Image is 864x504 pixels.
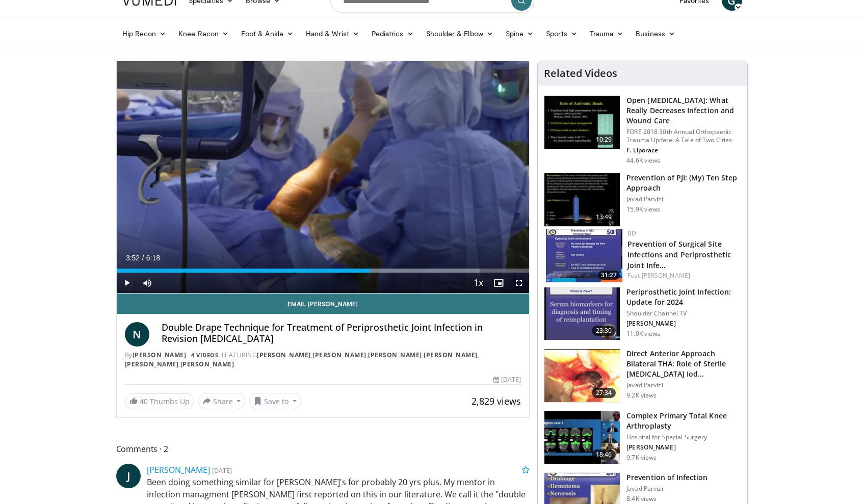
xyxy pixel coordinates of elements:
[626,495,657,503] p: 8.4K views
[544,67,617,79] h4: Related Videos
[626,156,660,165] p: 44.6K views
[592,326,616,336] span: 23:30
[172,23,235,44] a: Knee Recon
[125,351,521,369] div: By FEATURING , , , , ,
[544,411,741,465] a: 18:46 Complex Primary Total Knee Arthroplasty Hospital for Special Surgery [PERSON_NAME] 9.7K views
[472,395,521,407] span: 2,829 views
[544,349,741,403] a: 27:34 Direct Anterior Approach Bilateral THA: Role of Sterile [MEDICAL_DATA] Iod… Javad Parvizi 9...
[147,464,210,475] a: [PERSON_NAME]
[212,466,232,475] small: [DATE]
[598,271,620,280] span: 31:27
[125,393,194,409] a: 40 Thumbs Up
[133,351,187,359] a: [PERSON_NAME]
[162,322,521,344] h4: Double Drape Technique for Treatment of Periprosthetic Joint Infection in Revision [MEDICAL_DATA]
[180,360,234,368] a: [PERSON_NAME]
[249,393,301,409] button: Save to
[117,269,530,273] div: Progress Bar
[626,173,741,193] h3: Prevention of PJI: (My) Ten Step Approach
[626,146,741,154] p: F. Liporace
[627,239,731,270] a: Prevention of Surgical Site Infections and Periprosthetic Joint Infe…
[116,464,141,488] a: J
[626,433,741,441] p: Hospital for Special Surgery
[146,254,160,262] span: 6:18
[592,135,616,145] span: 10:29
[546,229,622,282] img: bdb02266-35f1-4bde-b55c-158a878fcef6.150x105_q85_crop-smart_upscale.jpg
[468,273,488,293] button: Playback Rate
[368,351,422,359] a: [PERSON_NAME]
[626,309,741,317] p: Shoulder Channel TV
[540,23,584,44] a: Sports
[544,287,620,340] img: 0305937d-4796-49c9-8ba6-7e7cbcdfebb5.150x105_q85_crop-smart_upscale.jpg
[544,173,620,226] img: 300aa6cd-3a47-4862-91a3-55a981c86f57.150x105_q85_crop-smart_upscale.jpg
[509,273,529,293] button: Fullscreen
[488,273,509,293] button: Enable picture-in-picture mode
[300,23,365,44] a: Hand & Wrist
[544,95,741,165] a: 10:29 Open [MEDICAL_DATA]: What Really Decreases Infection and Wound Care FORE 2018 30th Annual O...
[592,388,616,398] span: 27:34
[626,195,741,203] p: Javad Parvizi
[626,349,741,379] h3: Direct Anterior Approach Bilateral THA: Role of Sterile [MEDICAL_DATA] Iod…
[626,205,660,214] p: 15.9K views
[140,396,148,406] span: 40
[626,472,708,483] h3: Prevention of Infection
[126,254,140,262] span: 3:52
[626,128,741,144] p: FORE 2018 30th Annual Orthopaedic Trauma Update: A Tale of Two Cities
[420,23,500,44] a: Shoulder & Elbow
[626,330,660,338] p: 11.0K views
[626,95,741,126] h3: Open [MEDICAL_DATA]: What Really Decreases Infection and Wound Care
[544,287,741,341] a: 23:30 Periprosthetic Joint Infection: Update for 2024 Shoulder Channel TV [PERSON_NAME] 11.0K views
[626,454,657,462] p: 9.7K views
[626,411,741,431] h3: Complex Primary Total Knee Arthroplasty
[544,349,620,402] img: 20b76134-ce20-4b38-a9d1-93da3bc1b6ca.150x105_q85_crop-smart_upscale.jpg
[117,294,530,314] a: Email [PERSON_NAME]
[137,273,158,293] button: Mute
[626,391,657,400] p: 9.2K views
[627,229,636,237] a: BD
[257,351,311,359] a: [PERSON_NAME]
[626,485,708,493] p: Javad Parvizi
[117,273,137,293] button: Play
[544,411,620,464] img: e4f1a5b7-268b-4559-afc9-fa94e76e0451.150x105_q85_crop-smart_upscale.jpg
[142,254,144,262] span: /
[116,23,173,44] a: Hip Recon
[630,23,682,44] a: Business
[235,23,300,44] a: Foot & Ankle
[544,173,741,227] a: 13:49 Prevention of PJI: (My) Ten Step Approach Javad Parvizi 15.9K views
[424,351,478,359] a: [PERSON_NAME]
[117,61,530,294] video-js: Video Player
[500,23,540,44] a: Spine
[626,443,741,452] p: [PERSON_NAME]
[592,449,616,460] span: 18:46
[546,229,622,282] a: 31:27
[188,351,222,360] a: 4 Videos
[626,381,741,389] p: Javad Parvizi
[125,360,179,368] a: [PERSON_NAME]
[116,442,530,456] span: Comments 2
[584,23,630,44] a: Trauma
[592,212,616,222] span: 13:49
[198,393,246,409] button: Share
[365,23,420,44] a: Pediatrics
[627,271,739,280] div: Feat.
[125,322,149,347] a: N
[626,287,741,307] h3: Periprosthetic Joint Infection: Update for 2024
[642,271,690,280] a: [PERSON_NAME]
[493,375,521,384] div: [DATE]
[626,320,741,328] p: [PERSON_NAME]
[544,96,620,149] img: ded7be61-cdd8-40fc-98a3-de551fea390e.150x105_q85_crop-smart_upscale.jpg
[312,351,366,359] a: [PERSON_NAME]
